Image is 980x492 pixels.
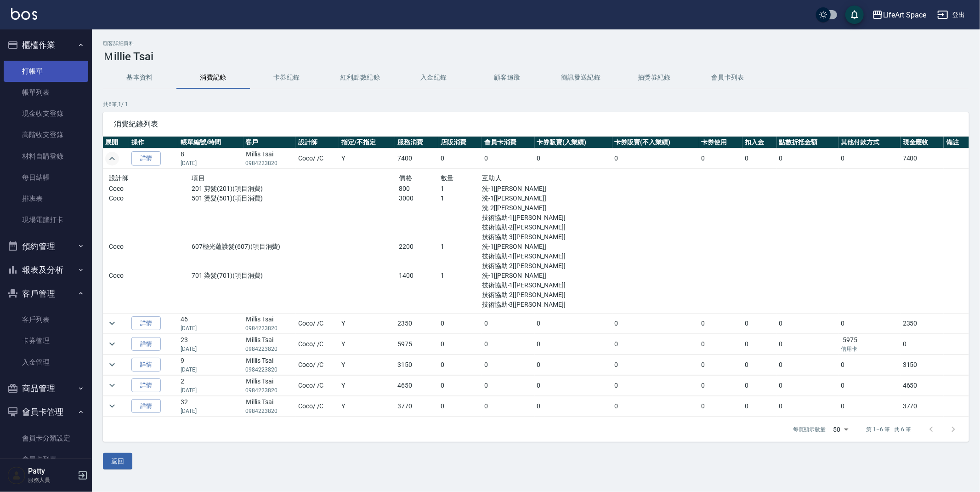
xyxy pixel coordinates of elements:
[535,375,612,395] td: 0
[699,334,743,354] td: 0
[699,149,743,169] td: 0
[244,149,296,169] td: Ｍillis Tsai
[181,324,241,332] p: [DATE]
[901,334,944,354] td: 0
[131,337,161,351] a: 詳情
[244,137,296,149] th: 客戶
[395,137,439,149] th: 服務消費
[105,399,119,413] button: expand row
[395,375,439,395] td: 4650
[246,366,294,374] p: 0984223820
[699,313,743,333] td: 0
[777,355,839,375] td: 0
[246,324,294,332] p: 0984223820
[131,378,161,393] a: 詳情
[482,194,606,203] p: 洗-1[[PERSON_NAME]]
[535,396,612,416] td: 0
[246,159,294,167] p: 0984223820
[867,425,911,434] p: 第 1–6 筆 共 6 筆
[339,334,395,354] td: Y
[192,174,205,182] span: 項目
[777,396,839,416] td: 0
[777,375,839,395] td: 0
[105,358,119,372] button: expand row
[838,375,901,395] td: 0
[612,137,699,149] th: 卡券販賣(不入業績)
[438,149,482,169] td: 0
[178,375,244,395] td: 2
[129,137,178,149] th: 操作
[482,149,535,169] td: 0
[482,252,606,261] p: 技術協助-1[[PERSON_NAME]]
[178,334,244,354] td: 23
[438,334,482,354] td: 0
[742,355,777,375] td: 0
[103,453,132,470] button: 返回
[901,375,944,395] td: 4650
[181,366,241,374] p: [DATE]
[612,396,699,416] td: 0
[482,300,606,309] p: 技術協助-3[[PERSON_NAME]]
[441,194,482,203] p: 1
[323,67,397,89] button: 紅利點數紀錄
[4,167,88,188] a: 每日結帳
[339,149,395,169] td: Y
[250,67,323,89] button: 卡券紀錄
[441,174,454,182] span: 數量
[181,159,241,167] p: [DATE]
[612,334,699,354] td: 0
[612,355,699,375] td: 0
[438,137,482,149] th: 店販消費
[395,334,439,354] td: 5975
[482,280,606,290] p: 技術協助-1[[PERSON_NAME]]
[482,355,535,375] td: 0
[339,137,395,149] th: 指定/不指定
[4,124,88,145] a: 高階收支登錄
[699,396,743,416] td: 0
[617,67,691,89] button: 抽獎券紀錄
[399,194,440,203] p: 3000
[838,396,901,416] td: 0
[244,396,296,416] td: Ｍillis Tsai
[28,476,75,484] p: 服務人員
[535,137,612,149] th: 卡券販賣(入業績)
[438,313,482,333] td: 0
[901,149,944,169] td: 7400
[934,6,969,23] button: 登出
[244,375,296,395] td: Ｍillis Tsai
[395,149,439,169] td: 7400
[339,396,395,416] td: Y
[244,334,296,354] td: Ｍillis Tsai
[181,407,241,415] p: [DATE]
[192,184,399,194] p: 201 剪髮(201)(項目消費)
[482,261,606,271] p: 技術協助-2[[PERSON_NAME]]
[296,355,339,375] td: Coco / /C
[482,334,535,354] td: 0
[4,309,88,330] a: 客戶列表
[114,120,958,129] span: 消費紀錄列表
[535,355,612,375] td: 0
[131,358,161,372] a: 詳情
[296,137,339,149] th: 設計師
[868,6,930,24] button: LifeArt Space
[395,355,439,375] td: 3150
[742,396,777,416] td: 0
[742,313,777,333] td: 0
[176,67,250,89] button: 消費記錄
[699,375,743,395] td: 0
[192,271,399,280] p: 701 染髮(701)(項目消費)
[4,146,88,167] a: 材料自購登錄
[192,194,399,203] p: 501 燙髮(501)(項目消費)
[482,223,606,232] p: 技術協助-2[[PERSON_NAME]]
[4,400,88,424] button: 會員卡管理
[742,334,777,354] td: 0
[441,184,482,194] p: 1
[4,235,88,258] button: 預約管理
[838,334,901,354] td: -5975
[246,345,294,353] p: 0984223820
[399,271,440,280] p: 1400
[339,355,395,375] td: Y
[4,61,88,82] a: 打帳單
[830,417,852,442] div: 50
[482,396,535,416] td: 0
